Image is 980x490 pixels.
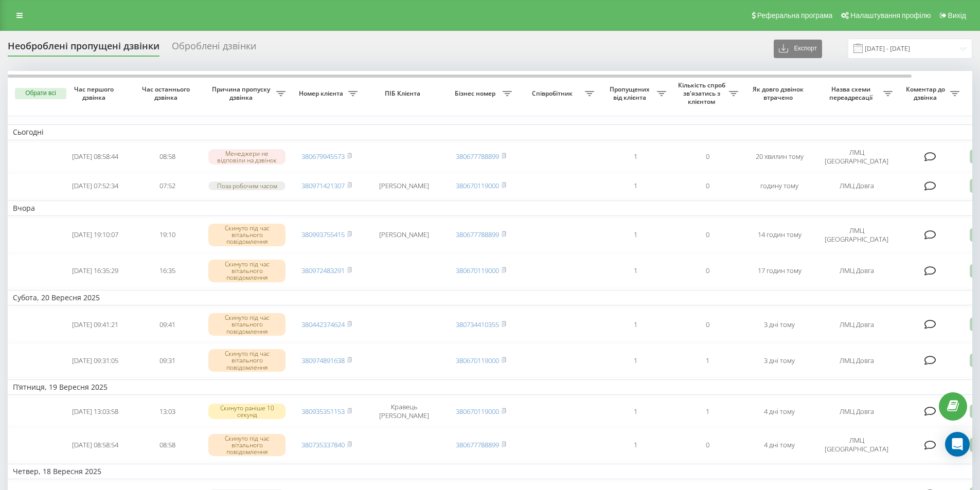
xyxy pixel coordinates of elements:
button: Експорт [774,40,822,58]
div: Скинуто під час вітального повідомлення [208,434,286,457]
td: [PERSON_NAME] [363,173,445,198]
div: Скинуто під час вітального повідомлення [208,224,286,246]
span: Час першого дзвінка [67,85,123,101]
span: ПІБ Клієнта [371,89,436,98]
a: 380735337840 [301,440,345,449]
td: 0 [671,428,743,462]
td: ЛМЦ Довга [815,254,898,288]
td: 0 [671,307,743,341]
td: ЛМЦ [GEOGRAPHIC_DATA] [815,218,898,252]
td: [DATE] 19:10:07 [59,218,131,252]
div: Скинуто під час вітального повідомлення [208,260,286,282]
a: 380974891638 [301,356,345,365]
a: 380670119000 [456,356,499,365]
span: Номер клієнта [296,89,348,98]
div: Поза робочим часом [208,182,286,190]
td: ЛМЦ Довга [815,307,898,341]
td: 16:35 [131,254,203,288]
td: ЛМЦ Довга [815,343,898,377]
div: Оброблені дзвінки [172,41,256,57]
td: 1 [599,173,671,198]
span: Співробітник [522,89,585,98]
td: 1 [671,343,743,377]
td: 1 [599,218,671,252]
td: [DATE] 07:52:34 [59,173,131,198]
a: 380993755415 [301,230,345,239]
td: ЛМЦ [GEOGRAPHIC_DATA] [815,142,898,171]
button: Обрати всі [15,88,66,99]
td: 09:41 [131,307,203,341]
td: 0 [671,218,743,252]
span: Як довго дзвінок втрачено [752,85,807,101]
a: 380670119000 [456,181,499,190]
span: Пропущених від клієнта [604,85,657,101]
td: 14 годин тому [743,218,815,252]
span: Час останнього дзвінка [139,85,195,101]
a: 380442374624 [301,320,345,329]
td: [DATE] 16:35:29 [59,254,131,288]
a: 380677788899 [456,152,499,161]
td: [DATE] 09:41:21 [59,307,131,341]
td: 3 дні тому [743,343,815,377]
td: 1 [599,343,671,377]
td: 0 [671,142,743,171]
td: 1 [599,397,671,426]
td: 13:03 [131,397,203,426]
span: Реферальна програма [757,11,833,20]
a: 380972483291 [301,266,345,275]
td: 1 [599,428,671,462]
td: ЛМЦ [GEOGRAPHIC_DATA] [815,428,898,462]
td: 1 [599,254,671,288]
td: 1 [599,142,671,171]
td: 20 хвилин тому [743,142,815,171]
span: Бізнес номер [450,89,503,98]
td: 1 [599,307,671,341]
td: ЛМЦ Довга [815,397,898,426]
td: [DATE] 13:03:58 [59,397,131,426]
a: 380670119000 [456,407,499,416]
td: 4 дні тому [743,397,815,426]
td: 0 [671,173,743,198]
div: Open Intercom Messenger [945,432,970,457]
td: 07:52 [131,173,203,198]
td: ЛМЦ Довга [815,173,898,198]
a: 380677788899 [456,440,499,449]
a: 380677788899 [456,230,499,239]
a: 380971421307 [301,181,345,190]
td: 08:58 [131,142,203,171]
span: Кількість спроб зв'язатись з клієнтом [676,81,729,105]
a: 380734410355 [456,320,499,329]
td: 09:31 [131,343,203,377]
td: [DATE] 08:58:44 [59,142,131,171]
a: 380679945573 [301,152,345,161]
td: 17 годин тому [743,254,815,288]
td: 1 [671,397,743,426]
span: Причина пропуску дзвінка [208,85,276,101]
td: 4 дні тому [743,428,815,462]
td: [DATE] 08:58:54 [59,428,131,462]
a: 380670119000 [456,266,499,275]
div: Менеджери не відповіли на дзвінок [208,149,286,165]
td: 0 [671,254,743,288]
div: Скинуто під час вітального повідомлення [208,349,286,372]
td: 08:58 [131,428,203,462]
td: [PERSON_NAME] [363,218,445,252]
td: 3 дні тому [743,307,815,341]
span: Коментар до дзвінка [903,85,950,101]
span: Налаштування профілю [850,11,931,20]
td: годину тому [743,173,815,198]
div: Необроблені пропущені дзвінки [8,41,159,57]
div: Скинуто під час вітального повідомлення [208,313,286,336]
td: [DATE] 09:31:05 [59,343,131,377]
a: 380935351153 [301,407,345,416]
span: Назва схеми переадресації [821,85,883,101]
td: Кравець [PERSON_NAME] [363,397,445,426]
td: 19:10 [131,218,203,252]
div: Скинуто раніше 10 секунд [208,404,286,419]
span: Вихід [948,11,966,20]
